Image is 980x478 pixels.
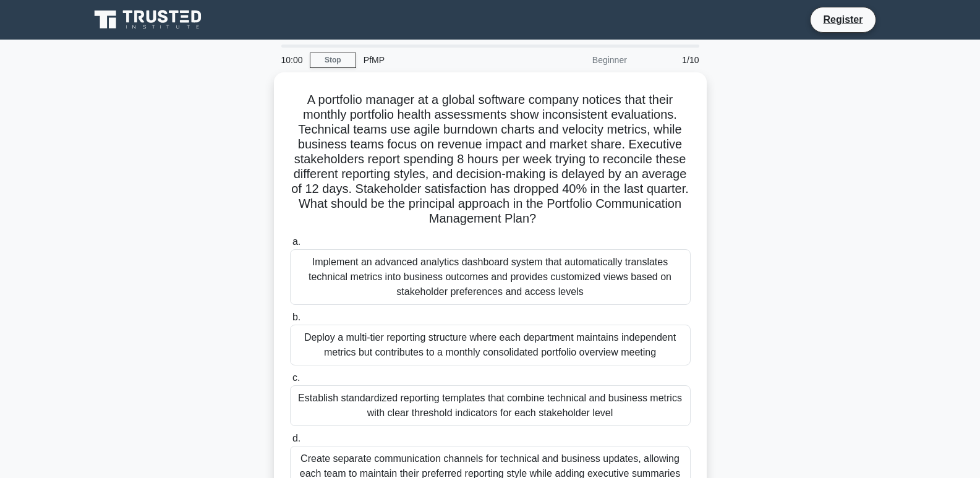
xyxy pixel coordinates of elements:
[634,48,707,72] div: 1/10
[816,12,870,27] a: Register
[526,48,634,72] div: Beginner
[290,249,691,305] div: Implement an advanced analytics dashboard system that automatically translates technical metrics ...
[310,53,356,68] a: Stop
[292,372,300,383] span: c.
[274,48,310,72] div: 10:00
[356,48,526,72] div: PfMP
[290,385,691,426] div: Establish standardized reporting templates that combine technical and business metrics with clear...
[292,312,300,322] span: b.
[292,236,300,247] span: a.
[292,433,300,443] span: d.
[289,92,692,227] h5: A portfolio manager at a global software company notices that their monthly portfolio health asse...
[290,325,691,365] div: Deploy a multi-tier reporting structure where each department maintains independent metrics but c...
